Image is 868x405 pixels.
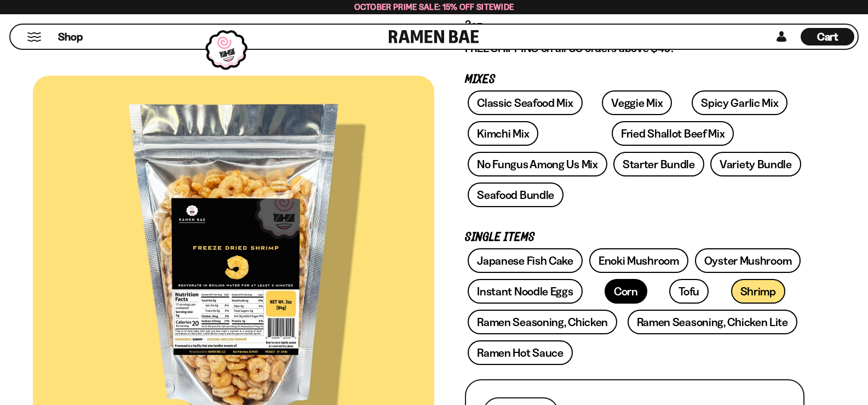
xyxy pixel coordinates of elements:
[468,279,582,304] a: Instant Noodle Eggs
[613,152,704,176] a: Starter Bundle
[468,310,617,334] a: Ramen Seasoning, Chicken
[695,248,801,273] a: Oyster Mushroom
[589,248,688,273] a: Enoki Mushroom
[602,90,672,115] a: Veggie Mix
[468,340,573,365] a: Ramen Hot Sauce
[468,90,582,115] a: Classic Seafood Mix
[612,121,734,146] a: Fried Shallot Beef Mix
[710,152,801,176] a: Variety Bundle
[468,248,583,273] a: Japanese Fish Cake
[468,121,538,146] a: Kimchi Mix
[354,2,514,12] span: October Prime Sale: 15% off Sitewide
[58,30,83,44] span: Shop
[605,279,647,304] a: Corn
[465,75,804,85] p: Mixes
[58,28,83,45] a: Shop
[817,30,838,43] span: Cart
[801,25,854,49] div: Cart
[468,152,607,176] a: No Fungus Among Us Mix
[27,32,42,42] button: Mobile Menu Trigger
[692,90,787,115] a: Spicy Garlic Mix
[468,182,564,207] a: Seafood Bundle
[465,232,804,243] p: Single Items
[628,310,797,334] a: Ramen Seasoning, Chicken Lite
[669,279,709,304] a: Tofu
